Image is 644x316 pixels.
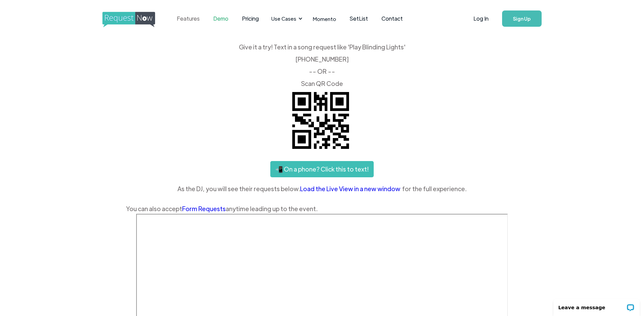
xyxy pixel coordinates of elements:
a: Log In [467,7,495,30]
div: Use Cases [267,8,304,29]
div: You can also accept anytime leading up to the event. [126,204,518,214]
div: Use Cases [271,15,296,22]
a: Sign Up [502,10,542,27]
div: Give it a try! Text in a song request like 'Play Blinding Lights' ‍ [PHONE_NUMBER] -- OR -- ‍ Sca... [126,44,518,87]
div: As the DJ, you will see their requests below. for the full experience. [126,184,518,194]
a: Features [170,8,206,29]
a: Demo [206,8,235,29]
a: Form Requests [182,205,226,212]
a: SetList [343,8,375,29]
img: requestnow logo [102,12,168,27]
a: Momento [306,9,343,29]
img: QR code [287,87,354,154]
a: Pricing [235,8,266,29]
a: Load the Live View in a new window [300,184,402,194]
a: 📲 On a phone? Click this to text! [270,161,374,177]
a: home [102,12,153,25]
a: Contact [375,8,410,29]
iframe: LiveChat chat widget [549,295,644,316]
